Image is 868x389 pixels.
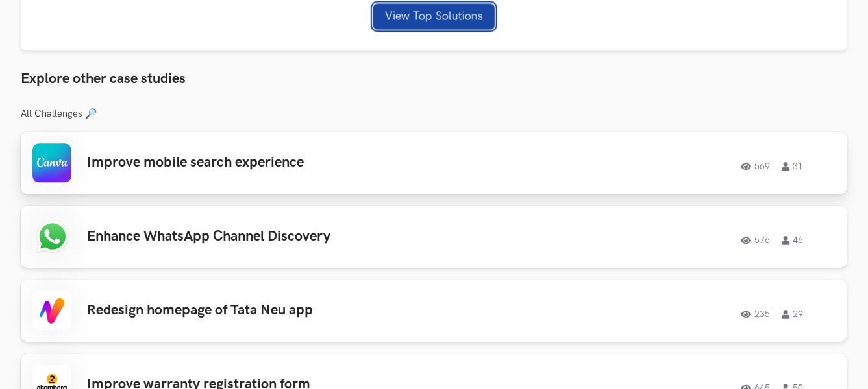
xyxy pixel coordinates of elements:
[373,3,495,29] button: View Top Solutions
[21,132,847,194] a: Improve mobile search experience56931
[741,310,770,319] span: 235
[21,206,847,268] a: Enhance WhatsApp Channel Discovery57646
[21,71,847,88] h3: Explore other case studies
[87,302,454,319] h3: Redesign homepage of Tata Neu app
[21,108,847,120] h3: All Challenges 🔎
[741,162,770,171] span: 569
[782,236,803,245] span: 46
[741,236,770,245] span: 576
[782,310,803,319] span: 29
[87,154,454,171] h3: Improve mobile search experience
[87,228,454,245] h3: Enhance WhatsApp Channel Discovery
[21,279,847,342] a: Redesign homepage of Tata Neu app23529
[782,162,803,171] span: 31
